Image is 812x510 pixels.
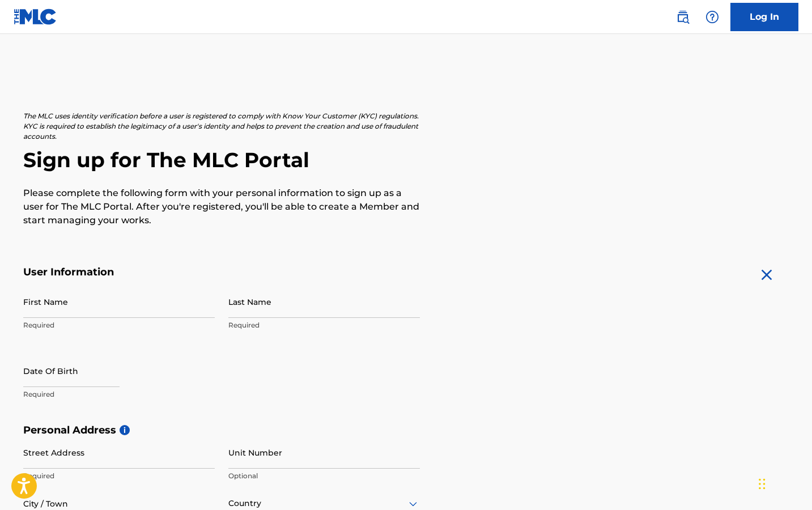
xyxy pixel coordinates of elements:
span: i [120,425,130,435]
h5: Personal Address [23,424,789,437]
p: The MLC uses identity verification before a user is registered to comply with Know Your Customer ... [23,111,420,142]
img: close [758,266,776,284]
img: search [676,10,690,24]
img: help [705,10,719,24]
a: Public Search [671,6,694,28]
p: Please complete the following form with your personal information to sign up as a user for The ML... [23,186,420,227]
h2: Sign up for The MLC Portal [23,147,789,173]
a: Log In [730,3,798,31]
p: Required [23,389,215,399]
div: Help [701,6,724,28]
p: Optional [228,471,420,481]
p: Required [228,320,420,330]
h5: User Information [23,266,420,279]
iframe: Chat Widget [755,456,812,510]
div: Drag [759,467,766,501]
img: MLC Logo [14,8,57,25]
p: Required [23,320,215,330]
p: Required [23,471,215,481]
